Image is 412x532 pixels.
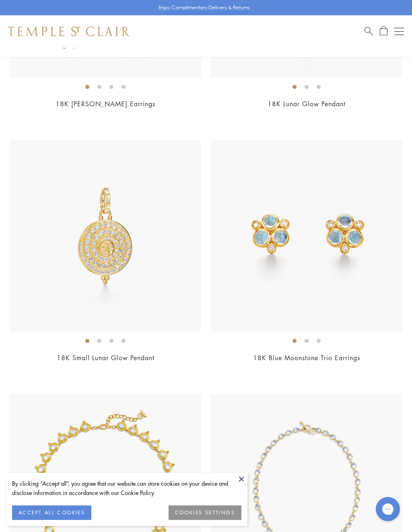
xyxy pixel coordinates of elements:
a: 18K Small Lunar Glow Pendant [57,353,154,362]
a: 18K Lunar Glow Pendant [268,99,346,108]
iframe: Gorgias live chat messenger [372,494,404,524]
button: ACCEPT ALL COOKIES [12,505,91,520]
img: 18K Small Lunar Glow Pendant [10,140,201,332]
a: 18K [PERSON_NAME] Earrings [56,99,155,108]
img: Temple St. Clair [8,27,130,36]
a: Open Shopping Bag [380,26,387,36]
img: 18K Blue Moonstone Trio Earrings [211,140,402,332]
button: COOKIES SETTINGS [169,505,241,520]
a: Search [365,26,373,36]
div: By clicking “Accept all”, you agree that our website can store cookies on your device and disclos... [12,479,241,497]
a: 18K Blue Moonstone Trio Earrings [253,353,360,362]
button: Open navigation [394,27,404,36]
p: Enjoy Complimentary Delivery & Returns [159,4,250,12]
